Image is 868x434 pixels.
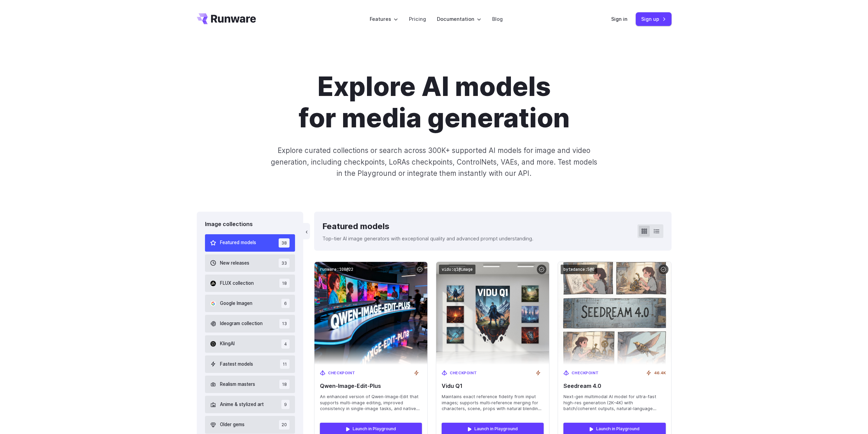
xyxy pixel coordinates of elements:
h1: Explore AI models for media generation [244,71,624,134]
a: Sign up [636,12,672,26]
div: Featured models [322,220,533,233]
button: ‹ [303,223,310,239]
span: Checkpoint [450,370,477,376]
label: Features [370,15,398,23]
span: Qwen-Image-Edit-Plus [320,383,422,389]
button: Featured models 38 [205,234,295,252]
button: FLUX collection 18 [205,275,295,292]
button: Older gems 20 [205,416,295,433]
span: 18 [279,279,290,288]
button: Ideogram collection 13 [205,315,295,332]
span: Anime & stylized art [220,401,264,408]
span: FLUX collection [220,280,254,287]
img: Seedream 4.0 [558,262,671,365]
a: Sign in [611,15,628,23]
span: An enhanced version of Qwen-Image-Edit that supports multi-image editing, improved consistency in... [320,394,422,412]
a: Blog [492,15,503,23]
span: Older gems [220,421,245,429]
span: 4 [281,339,290,349]
span: Featured models [220,239,256,247]
button: KlingAI 4 [205,335,295,353]
span: Next-gen multimodal AI model for ultra-fast high-res generation (2K–4K) with batch/coherent outpu... [563,394,665,412]
label: Documentation [437,15,481,23]
code: bytedance:5@0 [561,265,597,275]
a: Go to / [197,13,256,24]
span: Vidu Q1 [442,383,544,389]
a: Pricing [409,15,426,23]
span: Google Imagen [220,300,252,307]
span: 38 [279,238,290,248]
span: Ideogram collection [220,320,263,327]
span: Fastest models [220,361,253,368]
span: 33 [279,258,290,268]
span: KlingAI [220,340,235,348]
span: Maintains exact reference fidelity from input images; supports multi‑reference merging for charac... [442,394,544,412]
p: Top-tier AI image generators with exceptional quality and advanced prompt understanding. [322,235,533,242]
code: runware:108@22 [317,265,356,275]
span: 11 [280,360,290,369]
span: 20 [279,420,290,429]
img: Qwen-Image-Edit-Plus [314,262,427,365]
span: 13 [279,319,290,328]
span: New releases [220,260,249,267]
button: Anime & stylized art 9 [205,396,295,413]
button: Fastest models 11 [205,355,295,373]
button: Google Imagen 6 [205,295,295,312]
span: 6 [281,299,290,308]
span: Checkpoint [572,370,599,376]
span: Checkpoint [328,370,355,376]
img: Vidu Q1 [436,262,549,365]
button: Realism masters 18 [205,376,295,393]
button: New releases 33 [205,254,295,272]
span: Realism masters [220,381,255,388]
p: Explore curated collections or search across 300K+ supported AI models for image and video genera... [268,145,600,179]
div: Image collections [205,220,295,229]
span: 46.4K [654,370,666,376]
code: vidu:q1@image [439,265,475,275]
span: 9 [281,400,290,409]
span: Seedream 4.0 [563,383,665,389]
span: 18 [279,380,290,389]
